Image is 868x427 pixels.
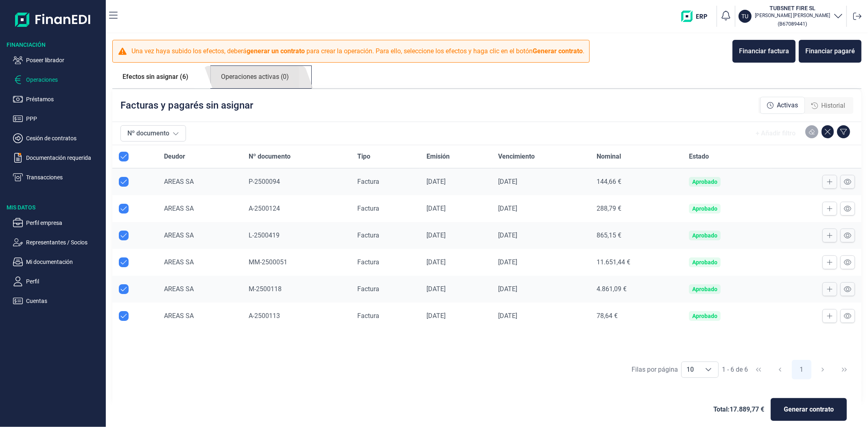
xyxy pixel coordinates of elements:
[357,231,379,239] span: Factura
[357,312,379,320] span: Factura
[755,12,830,19] p: [PERSON_NAME] [PERSON_NAME]
[426,258,485,266] div: [DATE]
[249,285,282,293] span: M-2500118
[119,152,129,161] div: All items selected
[249,258,287,266] span: MM-2500051
[249,152,291,161] span: Nº documento
[498,205,584,213] div: [DATE]
[426,312,485,320] div: [DATE]
[249,231,280,239] span: L-2500419
[211,66,299,88] a: Operaciones activas (0)
[13,218,103,228] button: Perfil empresa
[13,114,103,124] button: PPP
[164,205,194,212] span: AREAS SA
[357,205,379,212] span: Factura
[357,258,379,266] span: Factura
[597,152,621,161] span: Nominal
[498,312,584,320] div: [DATE]
[164,231,194,239] span: AREAS SA
[805,46,855,56] div: Financiar pagaré
[597,205,676,213] div: 288,79 €
[722,366,748,373] span: 1 - 6 de 6
[26,75,103,85] p: Operaciones
[699,362,718,377] div: Choose
[164,258,194,266] span: AREAS SA
[164,178,194,185] span: AREAS SA
[742,12,749,20] p: TU
[119,177,129,187] div: Row Unselected null
[357,285,379,293] span: Factura
[835,360,854,379] button: Last Page
[26,172,103,182] p: Transacciones
[249,178,280,185] span: P-2500094
[749,360,768,379] button: First Page
[13,94,103,104] button: Préstamos
[13,277,103,286] button: Perfil
[692,205,717,212] div: Aprobado
[426,231,485,240] div: [DATE]
[119,284,129,294] div: Row Unselected null
[739,4,843,28] button: TUTUBSNET FIRE SL[PERSON_NAME] [PERSON_NAME](B67089441)
[771,398,847,421] button: Generar contrato
[119,204,129,213] div: Row Unselected null
[498,231,584,240] div: [DATE]
[26,153,103,163] p: Documentación requerida
[357,152,370,161] span: Tipo
[498,178,584,186] div: [DATE]
[632,365,678,375] div: Filas por página
[821,101,845,111] span: Historial
[813,360,833,379] button: Next Page
[26,277,103,286] p: Perfil
[13,55,103,65] button: Poseer librador
[681,11,713,22] img: erp
[689,152,709,161] span: Estado
[131,46,584,56] p: Una vez haya subido los efectos, deberá para crear la operación. Para ello, seleccione los efecto...
[739,46,789,56] div: Financiar factura
[426,285,485,293] div: [DATE]
[13,172,103,182] button: Transacciones
[26,218,103,228] p: Perfil empresa
[120,125,186,142] button: Nº documento
[26,133,103,143] p: Cesión de contratos
[26,257,103,267] p: Mi documentación
[777,100,798,110] span: Activas
[498,285,584,293] div: [DATE]
[26,114,103,124] p: PPP
[597,285,676,293] div: 4.861,09 €
[597,231,676,240] div: 865,15 €
[713,405,764,414] span: Total: 17.889,77 €
[164,312,194,320] span: AREAS SA
[770,360,790,379] button: Previous Page
[26,55,103,65] p: Poseer librador
[732,40,796,63] button: Financiar factura
[692,179,717,185] div: Aprobado
[692,232,717,239] div: Aprobado
[799,40,861,63] button: Financiar pagaré
[426,152,450,161] span: Emisión
[792,360,811,379] button: Page 1
[164,285,194,293] span: AREAS SA
[13,133,103,143] button: Cesión de contratos
[805,98,852,114] div: Historial
[692,259,717,266] div: Aprobado
[119,231,129,240] div: Row Unselected null
[13,75,103,85] button: Operaciones
[119,257,129,267] div: Row Unselected null
[112,66,199,88] a: Efectos sin asignar (6)
[597,178,676,186] div: 144,66 €
[755,4,830,12] h3: TUBSNET FIRE SL
[692,286,717,292] div: Aprobado
[13,296,103,306] button: Cuentas
[249,205,280,212] span: A-2500124
[778,21,807,27] small: Copiar cif
[760,97,805,114] div: Activas
[426,178,485,186] div: [DATE]
[13,237,103,247] button: Representantes / Socios
[164,152,185,161] span: Deudor
[15,7,91,33] img: Logo de aplicación
[597,312,676,320] div: 78,64 €
[692,313,717,319] div: Aprobado
[682,362,699,377] span: 10
[597,258,676,266] div: 11.651,44 €
[784,405,834,414] span: Generar contrato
